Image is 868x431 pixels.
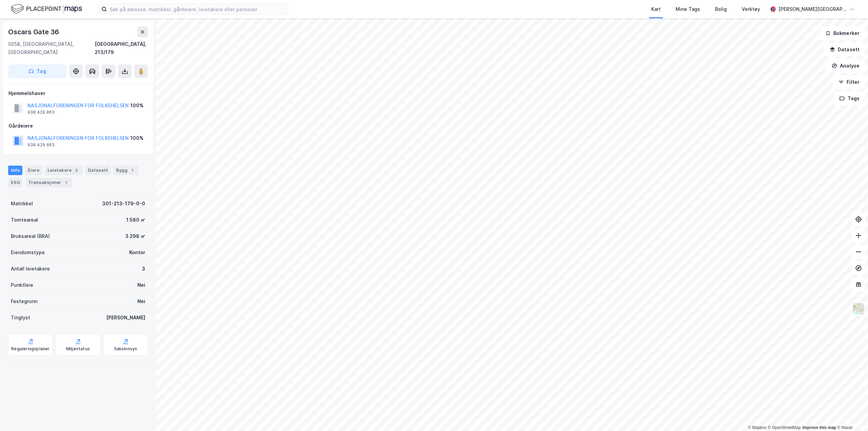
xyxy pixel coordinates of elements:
[8,40,95,56] div: 0258, [GEOGRAPHIC_DATA], [GEOGRAPHIC_DATA]
[25,166,42,175] div: Eiere
[25,178,72,187] div: Transaksjoner
[126,216,145,224] div: 1 580 ㎡
[27,142,55,148] div: 938 429 863
[8,26,60,37] div: Oscars Gate 36
[748,425,767,430] a: Mapbox
[8,178,23,187] div: ESG
[11,216,38,224] div: Tomteareal
[129,167,136,174] div: 1
[107,4,288,14] input: Søk på adresse, matrikkel, gårdeiere, leietakere eller personer
[114,346,137,352] div: Saksinnsyn
[11,3,82,15] img: logo.f888ab2527a4732fd821a326f86c7f29.svg
[11,346,50,352] div: Reguleringsplaner
[768,425,801,430] a: OpenStreetMap
[8,64,67,78] button: Tag
[142,265,145,273] div: 3
[834,398,868,431] iframe: Chat Widget
[11,248,45,257] div: Eiendomstype
[8,166,22,175] div: Info
[137,297,145,305] div: Nei
[102,200,145,208] div: 301-213-179-0-0
[824,43,865,56] button: Datasett
[11,297,37,305] div: Festegrunn
[11,265,50,273] div: Antall leietakere
[651,5,661,13] div: Kart
[715,5,727,13] div: Bolig
[130,134,144,142] div: 100%
[27,110,55,115] div: 938 429 863
[852,302,865,315] img: Z
[11,281,33,289] div: Punktleie
[95,40,148,56] div: [GEOGRAPHIC_DATA], 213/179
[833,75,865,89] button: Filter
[819,26,865,40] button: Bokmerker
[106,314,145,322] div: [PERSON_NAME]
[73,167,80,174] div: 3
[11,200,33,208] div: Matrikkel
[125,232,145,240] div: 3 298 ㎡
[11,314,30,322] div: Tinglyst
[130,101,144,110] div: 100%
[676,5,700,13] div: Mine Tags
[834,92,865,105] button: Tags
[8,122,148,130] div: Gårdeiere
[129,248,145,257] div: Kontor
[803,425,836,430] a: Improve this map
[8,89,148,97] div: Hjemmelshaver
[826,59,865,73] button: Analyse
[11,232,50,240] div: Bruksareal (BRA)
[66,346,90,352] div: Miljøstatus
[113,166,138,175] div: Bygg
[742,5,760,13] div: Verktøy
[62,179,69,186] div: 1
[137,281,145,289] div: Nei
[778,5,846,13] div: [PERSON_NAME][GEOGRAPHIC_DATA]
[45,166,82,175] div: Leietakere
[85,166,111,175] div: Datasett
